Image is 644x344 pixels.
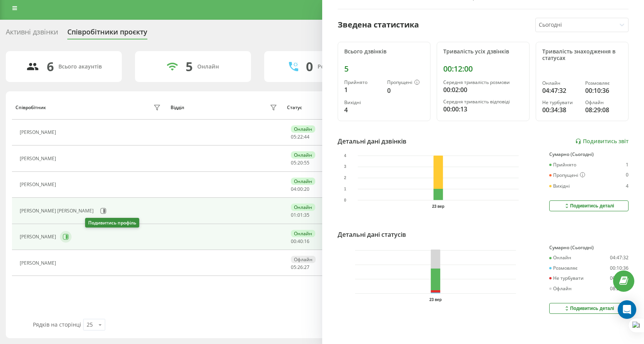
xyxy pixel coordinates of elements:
[20,130,58,135] div: [PERSON_NAME]
[291,212,309,218] div: : :
[549,162,576,168] div: Прийнято
[87,321,93,329] div: 25
[291,159,296,166] span: 05
[291,238,296,245] span: 00
[291,133,296,140] span: 05
[585,80,622,86] div: Розмовляє
[291,264,296,270] span: 05
[291,125,315,133] div: Онлайн
[542,48,622,62] div: Тривалість знаходження в статусах
[297,159,303,166] span: 20
[304,159,309,166] span: 55
[15,105,46,110] div: Співробітник
[344,85,381,94] div: 1
[344,176,346,180] text: 2
[287,105,302,110] div: Статус
[33,321,81,328] span: Рядків на сторінці
[338,230,406,239] div: Детальні дані статусів
[344,64,424,74] div: 5
[344,198,346,202] text: 0
[585,100,622,105] div: Офлайн
[297,238,303,245] span: 40
[549,286,572,291] div: Офлайн
[58,63,102,70] div: Всього акаунтів
[542,80,579,86] div: Онлайн
[585,105,622,115] div: 08:29:08
[610,265,629,271] div: 00:10:36
[344,100,381,105] div: Вихідні
[443,85,523,94] div: 00:02:00
[564,203,614,209] div: Подивитись деталі
[549,200,629,211] button: Подивитись деталі
[575,138,629,145] a: Подивитись звіт
[338,137,407,146] div: Детальні дані дзвінків
[626,183,629,189] div: 4
[344,154,346,158] text: 4
[344,105,381,115] div: 4
[20,208,96,214] div: [PERSON_NAME] [PERSON_NAME]
[344,80,381,85] div: Прийнято
[318,63,355,70] div: Розмовляють
[291,212,296,218] span: 01
[20,182,58,187] div: [PERSON_NAME]
[304,212,309,218] span: 35
[549,276,584,281] div: Не турбувати
[610,286,629,291] div: 08:29:08
[610,276,629,281] div: 00:34:38
[297,133,303,140] span: 22
[549,183,570,189] div: Вихідні
[291,239,309,244] div: : :
[20,260,58,266] div: [PERSON_NAME]
[443,64,523,74] div: 00:12:00
[85,218,139,228] div: Подивитись профіль
[291,204,315,211] div: Онлайн
[291,160,309,166] div: : :
[20,156,58,161] div: [PERSON_NAME]
[20,234,58,240] div: [PERSON_NAME]
[549,303,629,314] button: Подивитись деталі
[549,255,571,260] div: Онлайн
[291,187,309,192] div: : :
[291,151,315,159] div: Онлайн
[443,99,523,104] div: Середня тривалість відповіді
[549,172,585,178] div: Пропущені
[297,212,303,218] span: 01
[297,186,303,192] span: 00
[432,204,444,209] text: 23 вер
[291,256,316,263] div: Офлайн
[610,255,629,260] div: 04:47:32
[47,59,54,74] div: 6
[291,265,309,270] div: : :
[297,264,303,270] span: 26
[585,86,622,95] div: 00:10:36
[67,28,147,40] div: Співробітники проєкту
[542,100,579,105] div: Не турбувати
[429,298,442,302] text: 23 вер
[443,48,523,55] div: Тривалість усіх дзвінків
[549,245,629,250] div: Сумарно (Сьогодні)
[344,187,346,191] text: 1
[304,238,309,245] span: 16
[291,230,315,237] div: Онлайн
[291,186,296,192] span: 04
[304,264,309,270] span: 27
[387,86,424,95] div: 0
[344,48,424,55] div: Всього дзвінків
[443,104,523,114] div: 00:00:13
[171,105,184,110] div: Відділ
[443,80,523,85] div: Середня тривалість розмови
[306,59,313,74] div: 0
[186,59,193,74] div: 5
[564,305,614,311] div: Подивитись деталі
[291,134,309,140] div: : :
[549,265,577,271] div: Розмовляє
[542,105,579,115] div: 00:34:38
[387,80,424,86] div: Пропущені
[338,19,419,31] div: Зведена статистика
[6,28,58,40] div: Активні дзвінки
[304,186,309,192] span: 20
[291,178,315,185] div: Онлайн
[344,165,346,169] text: 3
[626,172,629,178] div: 0
[197,63,219,70] div: Онлайн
